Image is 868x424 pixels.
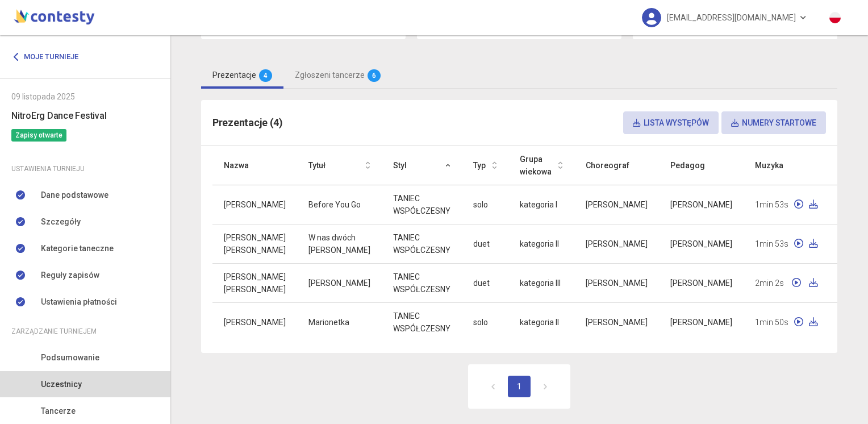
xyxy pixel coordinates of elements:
a: Zgłoszeni tancerze6 [283,62,392,89]
a: Moje turnieje [11,47,87,67]
button: Numery startowe [721,111,826,134]
span: 2min 2s [755,277,784,289]
td: [PERSON_NAME] [574,185,659,224]
td: [PERSON_NAME] [574,224,659,263]
td: kategoria II [508,302,574,342]
th: Muzyka [744,146,829,185]
th: Choreograf [574,146,659,185]
td: kategoria II [508,224,574,263]
td: TANIEC WSPÓŁCZESNY [382,224,462,263]
td: kategoria III [508,263,574,302]
span: Tancerze [41,405,76,417]
span: Zapisy otwarte [11,129,66,142]
td: TANIEC WSPÓŁCZESNY [382,263,462,302]
td: [PERSON_NAME] [574,302,659,342]
span: Zarządzanie turniejem [11,325,97,338]
span: Uczestnicy [41,378,82,390]
th: Tytuł [297,146,382,185]
h6: NitroErg Dance Festival [11,109,159,123]
td: kategoria I [508,185,574,224]
span: 4 [259,69,272,82]
th: Nazwa [212,146,297,185]
td: solo [462,302,508,342]
div: Ustawienia turnieju [11,163,159,175]
p: [PERSON_NAME] [224,283,286,296]
td: duet [462,263,508,302]
span: [EMAIL_ADDRESS][DOMAIN_NAME] [667,6,796,30]
p: [PERSON_NAME] [224,198,286,211]
p: [PERSON_NAME] [224,316,286,329]
th: Typ [462,146,508,185]
span: Szczegóły [41,215,81,228]
td: [PERSON_NAME] [659,224,744,263]
td: [PERSON_NAME] [659,185,744,224]
span: Podsumowanie [41,351,99,364]
td: [PERSON_NAME] [659,302,744,342]
td: Before You Go [297,185,382,224]
th: Styl [382,146,462,185]
td: duet [462,224,508,263]
td: Marionetka [297,302,382,342]
span: Ustawienia płatności [41,296,117,308]
a: 1 [508,376,531,397]
td: solo [462,185,508,224]
td: TANIEC WSPÓŁCZESNY [382,302,462,342]
span: Dane podstawowe [41,189,108,201]
span: Prezentacje (4) [212,117,283,128]
span: 1min 53s [755,238,788,250]
button: Lista występów [623,111,719,134]
th: Pedagog [659,146,744,185]
p: [PERSON_NAME] [224,244,286,256]
td: [PERSON_NAME] [574,263,659,302]
span: 6 [368,69,381,82]
span: 1min 53s [755,198,788,211]
td: [PERSON_NAME] [659,263,744,302]
a: Prezentacje4 [201,62,283,89]
div: 09 listopada 2025 [11,90,159,103]
p: [PERSON_NAME] [224,271,286,283]
td: TANIEC WSPÓŁCZESNY [382,185,462,224]
span: Kategorie taneczne [41,242,114,255]
td: [PERSON_NAME] [297,263,382,302]
span: 1min 50s [755,316,788,329]
span: Reguły zapisów [41,269,99,281]
p: [PERSON_NAME] [224,231,286,244]
th: Grupa wiekowa [508,146,574,185]
td: W nas dwóch [PERSON_NAME] [297,224,382,263]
